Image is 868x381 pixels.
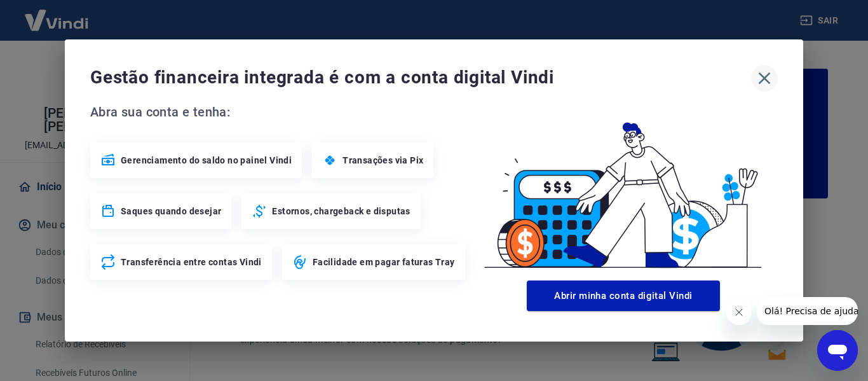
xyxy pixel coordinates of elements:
[469,102,778,275] img: Good Billing
[527,281,720,311] button: Abrir minha conta digital Vindi
[757,297,858,325] iframe: Mensagem da empresa
[121,205,221,218] span: Saques quando desejar
[726,300,752,325] iframe: Fechar mensagem
[313,256,455,268] span: Facilidade em pagar faturas Tray
[342,154,423,167] span: Transações via Pix
[817,330,858,371] iframe: Botão para abrir a janela de mensagens
[90,65,751,90] span: Gestão financeira integrada é com a conta digital Vindi
[8,9,107,19] span: Olá! Precisa de ajuda?
[90,102,469,122] span: Abra sua conta e tenha:
[121,256,262,268] span: Transferência entre contas Vindi
[121,154,292,167] span: Gerenciamento do saldo no painel Vindi
[272,205,410,218] span: Estornos, chargeback e disputas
